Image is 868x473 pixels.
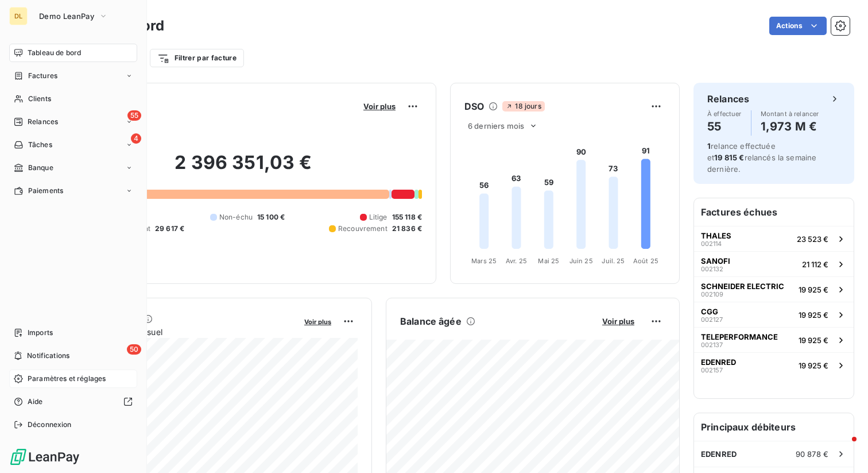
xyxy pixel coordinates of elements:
span: EDENRED [701,357,736,367]
tspan: Avr. 25 [506,257,527,265]
a: Paiements [9,182,137,200]
span: À effectuer [707,110,742,117]
span: 19 925 € [799,361,828,370]
a: Paramètres et réglages [9,370,137,388]
span: 19 815 € [714,153,744,162]
span: 002109 [701,291,723,298]
button: Voir plus [301,316,335,326]
span: Factures [28,71,57,81]
span: Recouvrement [338,224,387,234]
tspan: Mars 25 [471,257,497,265]
span: 002132 [701,266,723,272]
span: Montant à relancer [761,110,819,117]
span: Déconnexion [28,420,72,430]
button: THALES00211423 523 € [694,226,854,251]
button: SANOFI00213221 112 € [694,251,854,276]
button: EDENRED00215719 925 € [694,352,854,378]
span: Tâches [28,140,52,150]
span: Tableau de bord [28,48,81,58]
span: 4 [131,133,141,144]
span: Relances [28,117,58,127]
a: Aide [9,393,137,411]
span: Notifications [27,351,69,361]
span: 002157 [701,367,723,374]
span: 21 112 € [802,260,828,269]
a: Clients [9,90,137,108]
span: 21 836 € [392,224,422,234]
span: Paramètres et réglages [28,374,106,384]
span: Imports [28,328,53,338]
span: 19 925 € [799,310,828,320]
span: 15 100 € [257,212,285,222]
a: Tableau de bord [9,44,137,62]
span: SANOFI [701,256,730,266]
button: SCHNEIDER ELECTRIC00210919 925 € [694,276,854,302]
span: Clients [28,94,51,104]
span: 23 523 € [797,234,828,244]
tspan: Juil. 25 [602,257,625,265]
span: 1 [707,141,711,151]
h6: Principaux débiteurs [694,413,854,441]
tspan: Mai 25 [538,257,559,265]
span: TELEPERFORMANCE [701,332,778,341]
button: Voir plus [599,316,638,326]
span: Voir plus [304,318,331,326]
a: Imports [9,324,137,342]
tspan: Août 25 [633,257,658,265]
span: Voir plus [363,102,396,111]
div: DL [9,7,28,25]
span: 155 118 € [392,212,422,222]
span: THALES [701,231,731,240]
button: Voir plus [360,101,399,111]
span: Aide [28,397,43,407]
h6: Balance âgée [400,314,462,328]
h6: Relances [707,92,749,106]
a: Factures [9,67,137,85]
button: Filtrer par facture [150,49,244,67]
h6: DSO [464,99,484,113]
img: Logo LeanPay [9,448,80,466]
span: Litige [369,212,387,222]
span: 002127 [701,316,723,323]
span: 50 [127,344,141,355]
span: relance effectuée et relancés la semaine dernière. [707,141,816,174]
a: Banque [9,159,137,177]
button: TELEPERFORMANCE00213719 925 € [694,327,854,352]
h2: 2 396 351,03 € [65,151,422,186]
span: 6 derniers mois [468,121,524,130]
span: EDENRED [701,449,737,459]
span: Voir plus [602,317,634,326]
span: 002137 [701,341,723,348]
a: 4Tâches [9,136,137,154]
span: 19 925 € [799,285,828,294]
span: 29 617 € [155,224,184,234]
span: Paiements [28,186,63,196]
span: Demo LeanPay [39,11,94,21]
span: 19 925 € [799,336,828,345]
button: Actions [769,17,827,35]
span: 18 jours [502,101,544,111]
h6: Factures échues [694,198,854,226]
span: CGG [701,307,718,316]
tspan: Juin 25 [569,257,593,265]
button: CGG00212719 925 € [694,302,854,327]
span: 90 878 € [796,449,828,459]
a: 55Relances [9,113,137,131]
span: SCHNEIDER ELECTRIC [701,282,784,291]
span: Chiffre d'affaires mensuel [65,326,296,338]
span: 55 [127,110,141,121]
iframe: Intercom live chat [829,434,857,462]
span: Non-échu [219,212,253,222]
h4: 55 [707,117,742,136]
span: 002114 [701,240,722,247]
h4: 1,973 M € [761,117,819,136]
span: Banque [28,163,53,173]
